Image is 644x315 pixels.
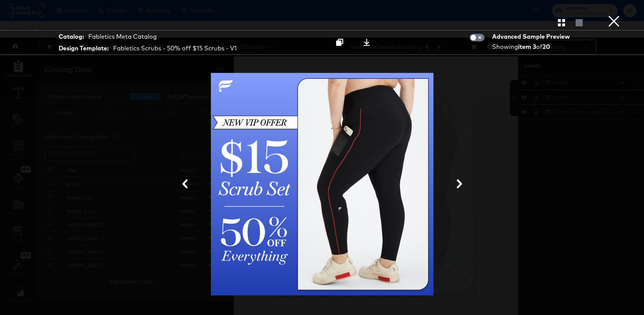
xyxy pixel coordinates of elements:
div: Fabletics Meta Catalog [88,32,157,41]
strong: Catalog: [59,32,84,41]
strong: Design Template: [59,44,109,53]
div: Advanced Sample Preview [492,32,573,41]
strong: item 3 [518,43,536,50]
div: Showing of [492,42,573,51]
div: Fabletics Scrubs - 50% off $15 Scrubs - V1 [113,44,237,53]
strong: 20 [542,43,550,50]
